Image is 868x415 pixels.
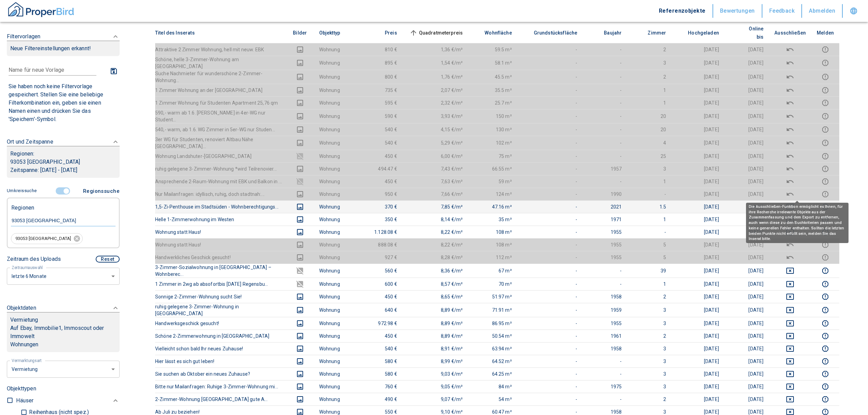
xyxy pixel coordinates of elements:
th: Wohnung Landshuter-[GEOGRAPHIC_DATA] [155,150,286,162]
td: Wohnung [314,109,358,123]
td: [DATE] [672,162,724,175]
td: Wohnung [314,84,358,96]
td: 370 € [358,200,403,213]
td: 5 [627,251,672,264]
td: 1 [627,96,672,109]
td: 102 m² [468,136,517,150]
button: report this listing [817,152,834,160]
td: [DATE] [724,109,769,123]
td: 3,93 €/m² [403,109,469,123]
td: - [517,175,583,188]
td: [DATE] [724,213,769,226]
button: images [292,293,308,301]
td: Wohnung [314,175,358,188]
td: [DATE] [724,84,769,96]
td: - [583,150,627,162]
td: [DATE] [724,150,769,162]
span: Quadratmeterpreis [408,29,463,37]
button: deselect this listing [774,112,806,120]
th: 1 Zimmer Wohnung für Studenten Apartment 25,76 qm [155,96,286,109]
td: 2 [627,70,672,84]
td: - [583,123,627,136]
p: Wohnungen [10,340,116,349]
th: Wohnung statt Haus! [155,238,286,251]
td: 1,36 €/m² [403,43,469,56]
th: Handwerkliches Geschick gesucht! [155,251,286,264]
button: images [292,267,308,275]
button: Bewertungen [713,4,762,18]
td: 8,14 €/m² [403,213,469,226]
td: 494.47 € [358,162,403,175]
button: Feedback [762,4,802,18]
td: [DATE] [672,136,724,150]
td: [DATE] [672,238,724,251]
td: 45.5 m² [468,70,517,84]
td: 108 m² [468,238,517,251]
button: images [292,59,308,67]
button: images [292,280,308,288]
td: 2,32 €/m² [403,96,469,109]
td: 130 m² [468,123,517,136]
td: 8,22 €/m² [403,226,469,238]
th: Helle 1-Zimmerwohnung im Westen [155,213,286,226]
td: [DATE] [672,56,724,70]
td: 66.55 m² [468,162,517,175]
button: report this listing [817,86,834,94]
img: ProperBird Logo and Home Button [7,1,75,18]
td: [DATE] [672,150,724,162]
th: Suche Nachmieter für wunderschöne 2-Zimmer-Wohnung... [155,70,286,84]
td: 1955 [583,251,627,264]
td: 450 € [358,175,403,188]
td: - [517,226,583,238]
button: deselect this listing [774,152,806,160]
button: images [292,112,308,120]
button: report this listing [817,395,834,403]
td: 8,28 €/m² [403,251,469,264]
p: Filtervorlagen [7,32,40,41]
span: Hochgeladen [677,29,719,37]
div: Häuser [16,394,120,406]
button: report this listing [817,370,834,378]
td: - [517,109,583,123]
button: deselect this listing [774,177,806,186]
td: [DATE] [672,96,724,109]
td: - [583,96,627,109]
span: 93053 [GEOGRAPHIC_DATA] [11,236,75,242]
td: 7,63 €/m² [403,175,469,188]
td: Wohnung [314,188,358,200]
p: Häuser [16,397,33,405]
td: 75 m² [468,150,517,162]
td: 1,76 €/m² [403,70,469,84]
td: Wohnung [314,96,358,109]
th: 590,- warm ab 1.6. [PERSON_NAME] in 4er-WG nur Student... [155,109,286,123]
button: report this listing [817,59,834,67]
td: - [517,43,583,56]
div: FiltervorlagenNeue Filtereinstellungen erkannt! [7,185,120,285]
td: 58.1 m² [468,56,517,70]
button: deselect this listing [774,370,806,378]
td: Wohnung [314,70,358,84]
button: images [292,45,308,54]
td: 20 [627,109,672,123]
button: deselect this listing [774,99,806,107]
button: deselect this listing [774,59,806,67]
button: deselect this listing [774,293,806,301]
button: images [292,165,308,173]
div: Die Ausschließen-Funktion ermöglicht es Ihnen, für ihre Recherche irrelevante Objekte aus der Zus... [746,203,849,243]
button: report this listing [817,306,834,314]
span: Preis [374,29,397,37]
td: 59.5 m² [468,43,517,56]
td: - [517,188,583,200]
td: 735 € [358,84,403,96]
td: 7,85 €/m² [403,200,469,213]
td: 595 € [358,96,403,109]
td: - [583,175,627,188]
button: deselect this listing [774,139,806,147]
th: Ansprechende 2-Raum-Wohnung mit EBK und Balkon in ... [155,175,286,188]
td: [DATE] [672,226,724,238]
span: Online bis [730,25,763,41]
td: Wohnung [314,123,358,136]
p: Zeitspanne: [DATE] - [DATE] [10,166,116,174]
td: 7,43 €/m² [403,162,469,175]
td: 1.128.08 € [358,226,403,238]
